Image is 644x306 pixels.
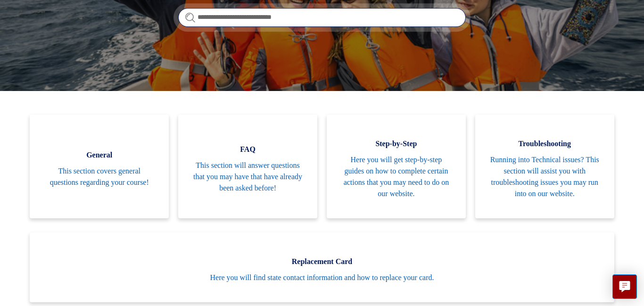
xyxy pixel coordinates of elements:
[341,154,452,199] span: Here you will get step-by-step guides on how to complete certain actions that you may need to do ...
[44,149,155,161] span: General
[30,232,614,302] a: Replacement Card Here you will find state contact information and how to replace your card.
[30,115,169,218] a: General This section covers general questions regarding your course!
[44,272,600,283] span: Here you will find state contact information and how to replace your card.
[178,8,466,27] input: Search
[341,138,452,149] span: Step-by-Step
[44,165,155,188] span: This section covers general questions regarding your course!
[612,274,637,299] button: Live chat
[192,160,303,194] span: This section will answer questions that you may have that have already been asked before!
[489,154,600,199] span: Running into Technical issues? This section will assist you with troubleshooting issues you may r...
[178,115,317,218] a: FAQ This section will answer questions that you may have that have already been asked before!
[489,138,600,149] span: Troubleshooting
[327,115,466,218] a: Step-by-Step Here you will get step-by-step guides on how to complete certain actions that you ma...
[192,144,303,155] span: FAQ
[44,256,600,267] span: Replacement Card
[475,115,614,218] a: Troubleshooting Running into Technical issues? This section will assist you with troubleshooting ...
